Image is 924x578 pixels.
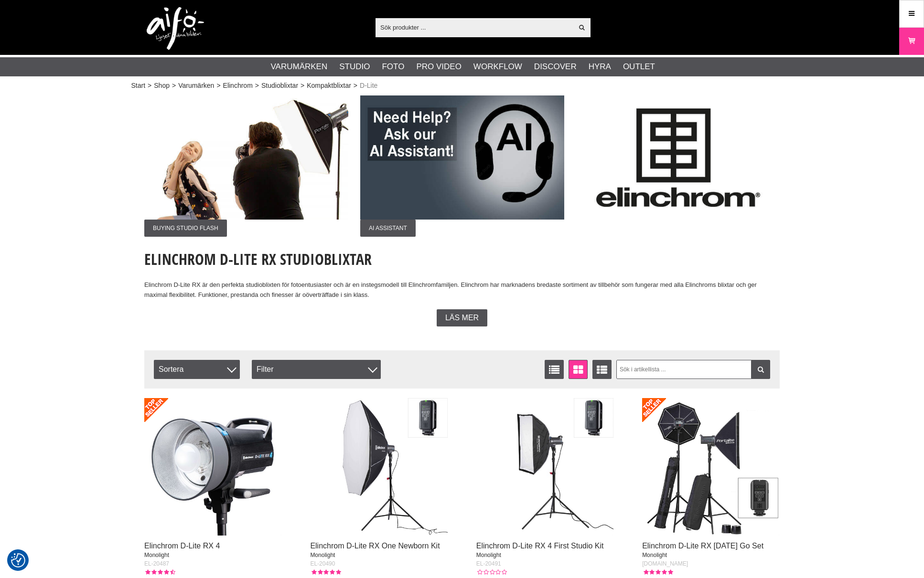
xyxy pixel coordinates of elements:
a: Shop [154,81,170,91]
a: Fönstervisning [569,360,588,379]
a: Start [131,81,146,91]
span: EL-20490 [310,560,335,567]
span: Monolight [310,552,335,558]
div: Kundbetyg: 4.50 [144,568,175,577]
img: Annons:003 ban-elin-logga.jpg [576,95,780,220]
span: D-Lite [360,81,377,91]
a: Workflow [473,61,522,73]
span: > [354,81,357,91]
a: Outlet [623,61,655,73]
span: Läs mer [445,314,479,322]
div: Filter [252,360,381,379]
a: Kompaktblixtar [307,81,351,91]
img: logo.png [147,7,204,50]
span: > [216,81,220,91]
div: Kundbetyg: 5.00 [310,568,341,577]
span: EL-20487 [144,560,169,567]
span: Sortera [154,360,240,379]
a: Studio [339,61,370,73]
span: > [255,81,259,91]
a: Foto [382,61,404,73]
span: Monolight [476,552,501,558]
a: Listvisning [545,360,564,379]
a: Elinchrom D-Lite RX 4 First Studio Kit [476,542,604,550]
a: Varumärken [271,61,328,73]
span: [DOMAIN_NAME] [642,560,688,567]
img: Elinchrom D-Lite RX 4 First Studio Kit [476,398,614,536]
img: Elinchrom D-Lite RX 4 [144,398,282,536]
a: Discover [534,61,577,73]
span: Buying Studio Flash [144,220,227,237]
img: Annons:002 ban-elin-dlite-001.jpg [144,95,348,220]
a: Studioblixtar [261,81,298,91]
a: Utökad listvisning [592,360,612,379]
input: Sök produkter ... [376,20,573,34]
a: Hyra [589,61,611,73]
a: Varumärken [178,81,214,91]
a: Annons:001 ban-elin-AIelin.jpgAI Assistant [360,95,564,237]
span: Monolight [642,552,667,558]
span: AI Assistant [360,220,416,237]
a: Pro Video [416,61,461,73]
p: Elinchrom D-Lite RX är den perfekta studioblixten för fotoentusiaster och är en instegsmodell til... [144,280,780,300]
a: Elinchrom D-Lite RX 4 [144,542,220,550]
a: Elinchrom [223,81,253,91]
span: Monolight [144,552,169,558]
img: Revisit consent button [11,553,25,567]
button: Samtyckesinställningar [11,552,25,569]
img: Elinchrom D-Lite RX One Newborn Kit [310,398,448,536]
a: Elinchrom D-Lite RX [DATE] Go Set [642,542,763,550]
a: Filtrera [751,360,770,379]
div: Kundbetyg: 5.00 [642,568,673,577]
a: Elinchrom D-Lite RX One Newborn Kit [310,542,440,550]
img: Annons:001 ban-elin-AIelin.jpg [360,95,564,220]
div: Kundbetyg: 0 [476,568,507,577]
span: > [148,81,151,91]
input: Sök i artikellista ... [616,360,771,379]
span: > [172,81,176,91]
a: Annons:002 ban-elin-dlite-001.jpgBuying Studio Flash [144,95,348,237]
span: > [301,81,304,91]
img: Elinchrom D-Lite RX 4/4 To Go Set [642,398,780,536]
span: EL-20491 [476,560,501,567]
h1: Elinchrom D-Lite RX Studioblixtar [144,249,780,270]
